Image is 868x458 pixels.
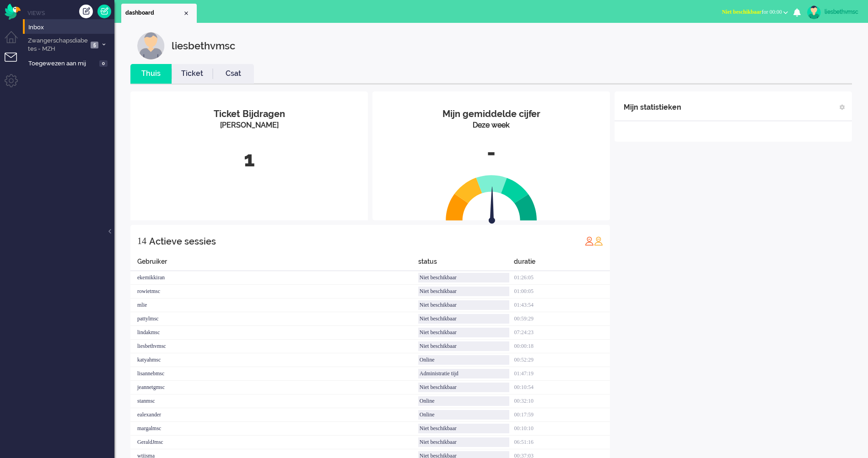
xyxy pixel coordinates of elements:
li: Ticket [172,64,213,84]
span: Inbox [28,23,114,32]
div: liesbethvmsc [825,7,859,16]
div: 01:26:05 [514,271,610,285]
div: 00:10:10 [514,422,610,436]
div: Actieve sessies [149,232,216,250]
div: katyahmsc [130,353,418,367]
div: Niet beschikbaar [418,341,510,351]
a: Inbox [27,22,114,32]
div: Niet beschikbaar [418,424,510,433]
img: avatar [807,5,821,19]
img: flow_omnibird.svg [5,4,21,20]
div: Niet beschikbaar [418,328,510,337]
span: Zwangerschapsdiabetes - MZH [27,37,88,53]
div: 00:59:29 [514,312,610,326]
span: 5 [91,42,98,48]
a: Ticket [172,69,213,79]
div: status [418,257,514,271]
a: Thuis [130,69,172,79]
div: Niet beschikbaar [418,300,510,310]
li: Tickets menu [5,53,25,73]
a: Omnidesk [5,6,21,13]
div: Niet beschikbaar [418,383,510,392]
a: Toegewezen aan mij 0 [27,58,114,68]
div: margalmsc [130,422,418,436]
div: Gebruiker [130,257,418,271]
div: Niet beschikbaar [418,437,510,447]
div: Creëer ticket [79,5,93,18]
div: stanmsc [130,394,418,408]
div: Mijn statistieken [624,98,681,117]
div: - [379,138,603,168]
div: 01:00:05 [514,285,610,298]
div: 01:47:19 [514,367,610,381]
div: Deze week [379,120,603,131]
div: duratie [514,257,610,271]
div: Online [418,410,510,420]
img: customer.svg [137,32,165,59]
span: for 00:00 [722,9,782,15]
div: lindakmsc [130,326,418,340]
div: 00:52:29 [514,353,610,367]
div: rowietmsc [130,285,418,298]
button: Niet beschikbaarfor 00:00 [717,5,793,19]
div: [PERSON_NAME] [137,120,361,131]
div: Online [418,396,510,406]
img: profile_red.svg [585,236,594,245]
div: 00:32:10 [514,394,610,408]
div: liesbethvmsc [172,32,235,59]
div: ealexander [130,408,418,422]
div: 00:17:59 [514,408,610,422]
div: 00:10:54 [514,381,610,394]
div: Ticket Bijdragen [137,107,361,121]
div: GeraldJmsc [130,436,418,449]
div: Close tab [183,10,190,17]
div: Mijn gemiddelde cijfer [379,107,603,121]
div: 1 [137,144,361,175]
img: semi_circle.svg [446,175,537,221]
span: Toegewezen aan mij [28,59,97,68]
div: Administratie tijd [418,369,510,378]
div: 00:00:18 [514,340,610,353]
div: lisannebmsc [130,367,418,381]
div: Online [418,355,510,365]
li: Dashboard [121,4,197,23]
div: 07:24:23 [514,326,610,340]
img: profile_orange.svg [594,236,603,245]
li: Thuis [130,64,172,84]
span: 0 [99,60,108,67]
li: Dashboard menu [5,31,25,52]
li: Views [27,9,114,17]
div: 01:43:54 [514,298,610,312]
div: 06:51:16 [514,436,610,449]
div: Niet beschikbaar [418,287,510,296]
div: jeannetgmsc [130,381,418,394]
li: Niet beschikbaarfor 00:00 [717,3,793,23]
li: Admin menu [5,74,25,95]
li: Csat [213,64,254,84]
div: Niet beschikbaar [418,314,510,324]
div: Niet beschikbaar [418,273,510,282]
a: liesbethvmsc [805,5,859,19]
div: mlie [130,298,418,312]
div: 14 [137,232,146,250]
a: Csat [213,69,254,79]
span: Niet beschikbaar [722,9,762,15]
a: Quick Ticket [97,5,111,18]
div: pattylmsc [130,312,418,326]
div: ekemikkiran [130,271,418,285]
div: liesbethvmsc [130,340,418,353]
img: arrow.svg [472,186,512,226]
span: dashboard [125,9,183,17]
